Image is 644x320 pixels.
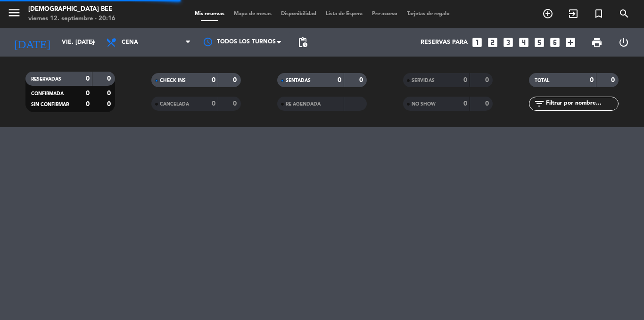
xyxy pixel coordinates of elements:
[338,77,341,83] strong: 0
[412,102,436,107] span: NO SHOW
[276,11,321,16] span: Disponibilidad
[518,36,530,49] i: looks_4
[412,78,435,83] span: SERVIDAS
[421,39,468,46] span: Reservas para
[122,39,138,46] span: Cena
[107,75,113,82] strong: 0
[28,14,116,24] div: viernes 12. septiembre - 20:16
[31,102,69,107] span: SIN CONFIRMAR
[31,91,64,96] span: CONFIRMADA
[7,32,57,53] i: [DATE]
[534,98,545,109] i: filter_list
[402,11,454,16] span: Tarjetas de regalo
[610,28,637,57] div: LOG OUT
[487,36,499,49] i: looks_two
[545,98,618,109] input: Filtrar por nombre...
[212,77,215,83] strong: 0
[233,77,239,83] strong: 0
[485,77,491,83] strong: 0
[233,100,239,107] strong: 0
[86,75,90,82] strong: 0
[533,36,545,49] i: looks_5
[591,37,603,48] span: print
[86,101,90,107] strong: 0
[212,100,215,107] strong: 0
[564,36,577,49] i: add_box
[31,77,61,82] span: RESERVADAS
[86,90,90,97] strong: 0
[502,36,514,49] i: looks_3
[611,77,617,83] strong: 0
[190,11,229,16] span: Mis reservas
[229,11,276,16] span: Mapa de mesas
[593,8,604,19] i: turned_in_not
[590,77,594,83] strong: 0
[7,6,21,23] button: menu
[485,100,491,107] strong: 0
[107,101,113,107] strong: 0
[297,37,308,48] span: pending_actions
[549,36,561,49] i: looks_6
[160,78,186,83] span: CHECK INS
[28,5,116,14] div: [DEMOGRAPHIC_DATA] Bee
[568,8,579,19] i: exit_to_app
[286,102,321,107] span: RE AGENDADA
[359,77,365,83] strong: 0
[88,37,99,48] i: arrow_drop_down
[7,6,21,20] i: menu
[463,100,467,107] strong: 0
[160,102,189,107] span: CANCELADA
[619,8,630,19] i: search
[542,8,553,19] i: add_circle_outline
[321,11,367,16] span: Lista de Espera
[471,36,483,49] i: looks_one
[535,78,549,83] span: TOTAL
[286,78,311,83] span: SENTADAS
[618,37,629,48] i: power_settings_new
[463,77,467,83] strong: 0
[367,11,402,16] span: Pre-acceso
[107,90,113,97] strong: 0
